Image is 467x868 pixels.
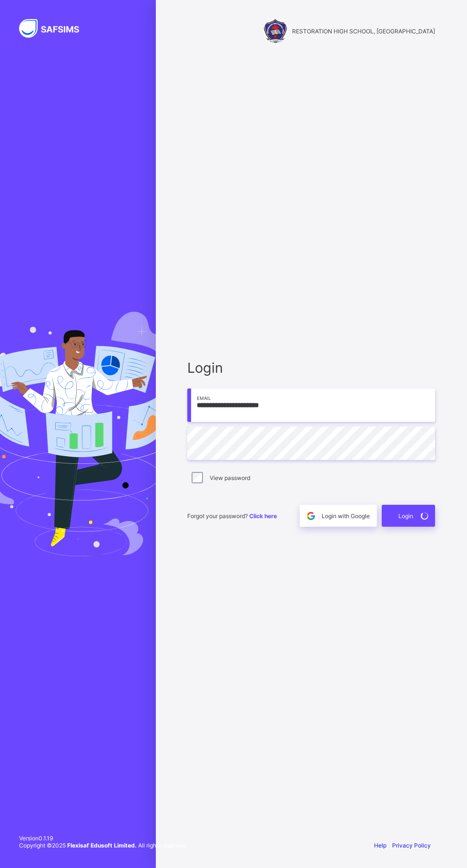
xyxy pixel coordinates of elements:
[210,474,250,481] label: View password
[392,842,431,849] a: Privacy Policy
[398,512,413,520] span: Login
[374,842,386,849] a: Help
[19,835,187,842] span: Version 0.1.19
[67,842,137,849] strong: Flexisaf Edusoft Limited.
[187,512,277,520] span: Forgot your password?
[249,512,277,520] a: Click here
[19,19,91,38] img: SAFSIMS Logo
[292,28,435,35] span: RESTORATION HIGH SCHOOL, [GEOGRAPHIC_DATA]
[305,511,316,521] img: google.396cfc9801f0270233282035f929180a.svg
[187,359,435,376] span: Login
[19,842,187,849] span: Copyright © 2025 All rights reserved.
[322,512,370,520] span: Login with Google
